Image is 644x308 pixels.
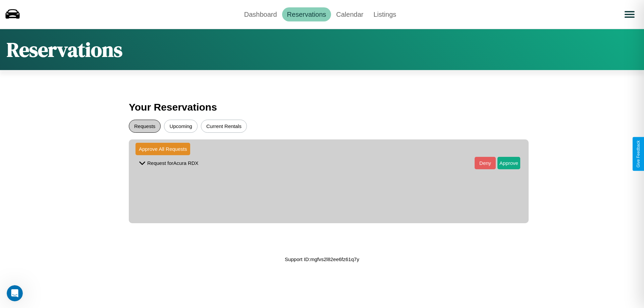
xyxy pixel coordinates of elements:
a: Listings [368,7,401,21]
button: Requests [129,120,161,133]
button: Open menu [620,5,639,24]
button: Approve All Requests [136,143,190,155]
h1: Reservations [7,36,122,63]
p: Support ID: mgfvs2l82ee6fz61q7y [285,255,359,264]
a: Dashboard [239,7,282,21]
p: Request for Acura RDX [147,159,199,168]
iframe: Intercom live chat [7,285,23,301]
div: Give Feedback [636,140,641,168]
button: Upcoming [164,120,198,133]
button: Deny [475,157,496,169]
button: Approve [497,157,520,169]
a: Reservations [282,7,331,21]
a: Calendar [331,7,368,21]
h3: Your Reservations [129,98,515,116]
button: Current Rentals [201,120,247,133]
